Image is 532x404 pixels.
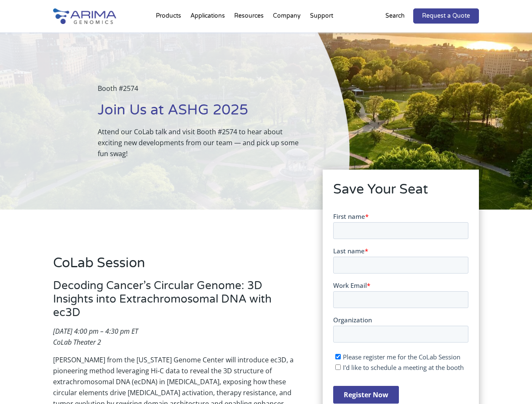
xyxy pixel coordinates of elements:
p: Search [385,11,405,21]
a: Request a Quote [413,8,479,24]
em: CoLab Theater 2 [53,338,101,347]
p: Booth #2574 [98,83,307,101]
em: [DATE] 4:00 pm – 4:30 pm ET [53,327,138,336]
h1: Join Us at ASHG 2025 [98,101,307,126]
h2: CoLab Session [53,254,299,279]
h2: Save Your Seat [333,180,468,205]
p: Attend our CoLab talk and visit Booth #2574 to hear about exciting new developments from our team... [98,126,307,159]
img: Arima-Genomics-logo [53,8,116,24]
h3: Decoding Cancer’s Circular Genome: 3D Insights into Extrachromosomal DNA with ec3D [53,279,299,326]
